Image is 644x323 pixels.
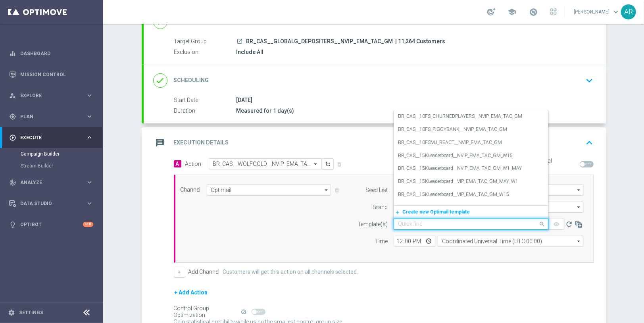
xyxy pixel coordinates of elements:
[21,160,102,172] div: Stream Builder
[174,288,209,298] button: + Add Action
[174,77,209,84] h2: Scheduling
[153,136,167,150] i: message
[398,113,522,120] label: BR_CAS__10FS_CHURNEDPLAYERS__NVIP_EMA_TAC_GM
[207,185,331,196] input: Select channel
[584,75,596,87] i: keyboard_arrow_down
[9,92,16,99] i: person_search
[153,73,596,88] div: done Scheduling keyboard_arrow_down
[398,123,544,136] div: BR_CAS__10FS_PIGGYBANK__NVIP_EMA_TAC_GM
[394,110,548,219] ng-dropdown-panel: Options list
[9,113,86,120] div: Plan
[9,64,93,85] div: Mission Control
[236,96,590,104] div: [DATE]
[153,135,596,150] div: message Execution Details keyboard_arrow_up
[398,175,544,188] div: BR_CAS__15KLeaderboard__VIP_EMA_TAC_GM_MAY_W1
[9,200,86,207] div: Data Studio
[398,126,507,133] label: BR_CAS__10FS_PIGGYBANK__NVIP_EMA_TAC_GM
[223,269,358,275] label: Customers will get this action on all channels selected.
[9,179,86,186] div: Analyze
[86,200,93,207] i: keyboard_arrow_right
[398,139,502,146] label: BR_CAS__10FSMJ_REACT__NVIP_EMA_TAC_GM
[402,209,470,215] span: Create new Optimail template
[86,92,93,99] i: keyboard_arrow_right
[241,309,247,315] i: help_outline
[565,220,573,228] i: refresh
[323,185,331,195] i: arrow_drop_down
[508,8,516,16] span: school
[9,92,94,99] button: person_search Explore keyboard_arrow_right
[373,204,388,211] label: Brand
[9,135,94,141] button: play_circle_outline Execute keyboard_arrow_right
[398,136,544,149] div: BR_CAS__10FSMJ_REACT__NVIP_EMA_TAC_GM
[621,4,636,19] div: AR
[9,113,16,120] i: gps_fixed
[9,134,86,141] div: Execute
[174,267,185,278] button: +
[575,202,583,212] i: arrow_drop_down
[188,269,220,275] label: Add Channel
[9,221,16,228] i: lightbulb
[9,179,16,186] i: track_changes
[240,308,252,316] button: help_outline
[398,162,544,175] div: BR_CAS__15KLeaderboard__NVIP_EMA_TAC_GM_W1_MAY
[20,64,93,85] a: Mission Control
[20,180,86,185] span: Analyze
[575,236,583,246] i: arrow_drop_down
[398,110,544,123] div: BR_CAS__10FS_CHURNEDPLAYERS__NVIP_EMA_TAC_GM
[398,165,522,172] label: BR_CAS__15KLeaderboard__NVIP_EMA_TAC_GM_W1_MAY
[174,160,181,167] span: A
[398,178,518,185] label: BR_CAS__15KLeaderboard__VIP_EMA_TAC_GM_MAY_W1
[398,149,544,162] div: BR_CAS__15KLeaderboard__NVIP_EMA_TAC_GM_W15
[394,208,545,216] button: add_newCreate new Optimail template
[9,43,93,64] div: Dashboard
[174,97,236,104] label: Start Date
[181,186,201,193] label: Channel
[9,221,94,228] button: lightbulb Optibot +10
[237,38,243,44] i: launch
[20,201,86,206] span: Data Studio
[573,6,621,18] a: [PERSON_NAME]keyboard_arrow_down
[611,8,620,16] span: keyboard_arrow_down
[9,134,16,141] i: play_circle_outline
[21,151,83,157] a: Campaign Builder
[174,108,236,115] label: Duration
[174,139,229,146] h2: Execution Details
[9,92,86,99] div: Explore
[19,310,43,315] a: Settings
[20,93,86,98] span: Explore
[20,43,93,64] a: Dashboard
[83,222,93,227] div: +10
[583,135,596,150] button: keyboard_arrow_up
[358,221,388,228] label: Template(s)
[395,210,402,215] i: add_new
[20,214,83,235] a: Optibot
[584,137,596,149] i: keyboard_arrow_up
[21,163,83,169] a: Stream Builder
[524,158,577,171] label: Conditional Execution
[398,201,544,214] div: BR_CAS__25BB_WINGSOFIGUAZU__NVIP_EMA_TAC_GM_W20
[174,49,236,56] label: Exclusion
[438,236,583,247] input: Select time zone
[9,214,93,235] div: Optibot
[9,179,94,186] div: track_changes Analyze keyboard_arrow_right
[575,185,583,195] i: arrow_drop_down
[236,107,590,115] div: Measured for 1 day(s)
[246,38,393,45] span: BR_CAS__GLOBALG_DEPOSITERS__NVIP_EMA_TAC_GM
[86,113,93,120] i: keyboard_arrow_right
[9,200,94,207] button: Data Studio keyboard_arrow_right
[398,152,513,159] label: BR_CAS__15KLeaderboard__NVIP_EMA_TAC_GM_W15
[398,188,544,201] div: BR_CAS__15KLeaderboard__VIP_EMA_TAC_GM_W15
[174,38,236,45] label: Target Group
[9,50,94,57] div: equalizer Dashboard
[9,113,94,120] button: gps_fixed Plan keyboard_arrow_right
[20,135,86,140] span: Execute
[564,219,574,230] button: refresh
[9,71,94,78] button: Mission Control
[86,134,93,141] i: keyboard_arrow_right
[174,305,240,319] div: Control Group Optimization
[209,158,322,169] ng-select: BR_CAS__WOLFGOLD__NVIP_EMA_TAC_GM_SEP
